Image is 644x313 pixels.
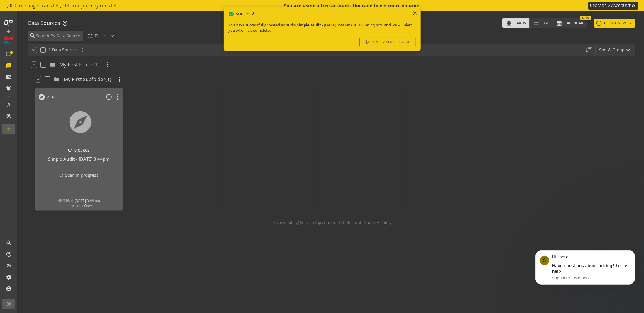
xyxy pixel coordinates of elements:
[506,20,513,26] mat-icon: grid_view
[104,61,111,68] mat-icon: more_vert
[6,113,12,119] mat-icon: construction
[84,203,93,208] span: Once
[542,19,549,27] span: List
[228,22,416,33] p: You have successfully created an audit
[527,248,644,310] iframe: Intercom notifications message
[48,47,78,53] span: 1 Data Sources
[87,33,93,39] mat-icon: tune
[564,19,583,27] span: Calendar
[6,28,12,34] mat-icon: add
[298,220,300,226] span: |
[6,251,12,257] mat-icon: help_outline
[6,286,12,292] mat-icon: account_circle
[556,20,563,26] mat-icon: calendar_month
[228,11,234,19] mat-icon: check_circle
[4,36,13,45] img: Customer Logo
[38,156,120,162] div: Simple Audit - [DATE] 3:44pm
[79,47,85,53] mat-icon: more_vert
[580,16,591,20] div: New
[38,93,45,101] mat-icon: explore
[109,32,116,39] mat-icon: expand_more
[6,74,12,80] mat-icon: mark_email_read
[31,47,37,53] mat-icon: expand_more
[412,10,418,16] mat-icon: close
[6,63,12,68] mat-icon: library_books
[588,2,638,10] a: UPGRADE MY ACCOUNT
[35,33,82,39] input: Search By Data Source
[295,22,353,28] a: (Simple Audit - [DATE] 3:44pm).
[6,102,12,107] mat-icon: architecture
[631,3,636,9] mat-icon: keyboard_double_arrow_right
[65,172,99,178] span: Scan in progress
[596,21,602,26] mat-icon: add
[58,198,100,203] div: NEXT RUN:
[47,95,57,99] div: Audit
[94,61,99,68] span: (1)
[514,19,526,27] span: Cards
[339,220,391,226] a: Intellectual Property Policy
[28,19,68,27] div: Data Sources
[75,198,100,203] span: [DATE] 3:44 pm
[35,76,41,82] mat-icon: keyboard_arrow_down
[4,2,118,9] span: 1,000 free page scans left, 100 free journey runs left
[533,20,540,26] mat-icon: list
[364,40,369,44] mat-icon: add_circle_outline
[105,93,112,100] mat-icon: info_outline
[6,263,12,269] mat-icon: multiline_chart
[359,38,416,46] button: Create another Audit
[625,46,632,53] mat-icon: expand_more
[594,19,635,28] button: CREATE NEW
[337,220,339,226] span: |
[54,76,61,83] mat-icon: source
[6,85,12,91] mat-icon: notifications_active
[235,11,254,16] h1: Success!
[369,37,411,47] span: Create another Audit
[6,274,12,280] mat-icon: settings
[105,76,111,83] span: (1)
[6,126,12,132] mat-icon: add
[84,31,118,41] button: Filters
[6,51,12,57] mat-icon: list_alt
[58,203,100,208] div: FREQUENCY:
[31,62,37,68] mat-icon: keyboard_arrow_down
[628,21,633,26] mat-icon: keyboard_arrow_down
[29,32,35,39] mat-icon: search
[271,220,298,226] a: Privacy Policy
[64,76,105,83] span: My First Subfolder
[6,240,12,246] mat-icon: search
[60,61,94,68] span: My First Folder
[228,22,412,33] span: It is running now and we will alert you when it is complete.
[300,220,337,226] a: Service Agreement
[50,61,57,68] mat-icon: folder
[62,20,68,26] mat-icon: help_outline
[116,76,123,83] mat-icon: more_vert
[588,46,593,51] mat-icon: sort
[596,44,635,56] button: Sort & Group
[584,47,590,53] mat-icon: straight
[95,31,108,41] span: Filters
